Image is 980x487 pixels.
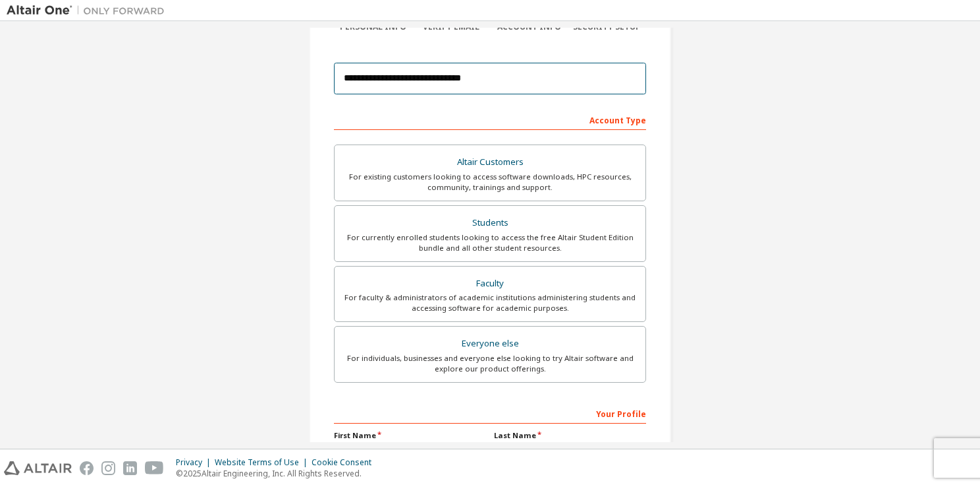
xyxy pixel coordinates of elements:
img: facebook.svg [80,461,94,475]
div: For existing customers looking to access software downloads, HPC resources, community, trainings ... [342,172,638,193]
div: For currently enrolled students looking to access the free Altair Student Edition bundle and all ... [342,232,638,253]
img: Altair One [7,4,171,17]
div: Cookie Consent [312,457,379,468]
div: Students [342,214,638,232]
label: First Name [334,430,486,441]
div: For individuals, businesses and everyone else looking to try Altair software and explore our prod... [342,353,638,374]
div: Faculty [342,275,638,293]
div: Everyone else [342,335,638,353]
div: Privacy [176,457,215,468]
img: youtube.svg [145,461,164,475]
label: Last Name [494,430,646,441]
div: Your Profile [334,403,646,424]
p: © 2025 Altair Engineering, Inc. All Rights Reserved. [176,468,379,479]
div: Account Type [334,109,646,130]
div: Website Terms of Use [215,457,312,468]
div: Altair Customers [342,153,638,172]
img: altair_logo.svg [4,461,72,475]
div: For faculty & administrators of academic institutions administering students and accessing softwa... [342,292,638,313]
img: linkedin.svg [123,461,137,475]
img: instagram.svg [101,461,115,475]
